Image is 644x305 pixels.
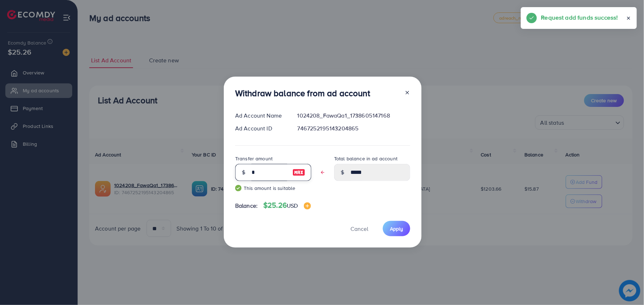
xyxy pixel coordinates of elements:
label: Total balance in ad account [334,155,397,162]
small: This amount is suitable [235,185,311,192]
label: Transfer amount [235,155,273,162]
img: image [304,202,311,210]
img: guide [235,185,242,191]
span: Apply [390,225,403,232]
div: 7467252195143204865 [292,124,416,133]
h3: Withdraw balance from ad account [235,88,370,98]
div: Ad Account ID [229,124,292,133]
button: Cancel [342,221,377,236]
h4: $25.26 [263,201,311,210]
div: 1024208_FawaQa1_1738605147168 [292,112,416,120]
span: Balance: [235,202,258,210]
span: USD [287,202,298,210]
span: Cancel [350,225,368,233]
div: Ad Account Name [229,112,292,120]
img: image [292,168,305,177]
button: Apply [383,221,410,236]
h5: Request add funds success! [541,13,618,22]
